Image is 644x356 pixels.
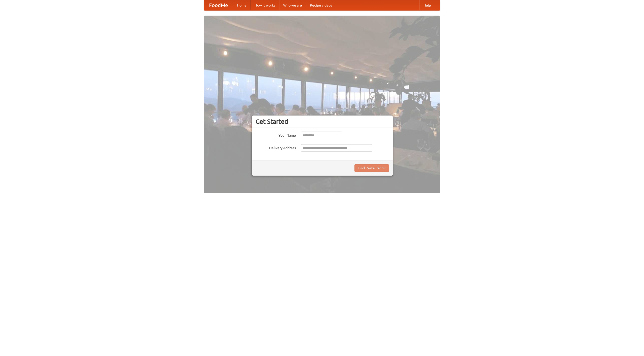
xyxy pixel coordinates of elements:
a: Recipe videos [306,0,336,10]
a: Who we are [279,0,306,10]
a: Home [233,0,251,10]
label: Delivery Address [256,144,296,150]
label: Your Name [256,132,296,138]
a: FoodMe [204,0,233,10]
a: Help [419,0,435,10]
a: How it works [251,0,279,10]
button: Find Restaurants! [354,164,389,172]
h3: Get Started [256,118,389,125]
